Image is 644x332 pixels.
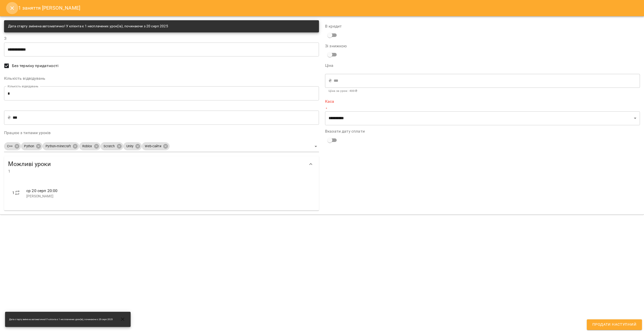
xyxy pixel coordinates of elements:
div: C++ [4,142,21,150]
label: 1 [12,190,14,196]
div: Python-minecraft [43,142,79,150]
label: Кількість відвідувань [4,76,319,80]
label: Зі знижкою [325,44,430,48]
p: ₴ [329,78,332,84]
label: Працює з типами уроків [4,131,319,135]
button: Продати наступний [587,319,642,330]
div: Web-сайти [142,142,169,150]
span: Unity [123,144,137,149]
span: Scratch [100,144,118,149]
span: Roblox [79,144,95,149]
button: Close [6,2,18,14]
div: Дата старту змінена автоматично! У клієнта є 1 несплачених урок(ів), починаючи з 20 серп 2025 [8,22,168,31]
label: З [4,36,319,40]
span: 1 [8,168,305,174]
p: ₴ [8,115,11,121]
span: Web-сайти [142,144,164,149]
label: В кредит [325,24,640,28]
h6: 1 заняття [PERSON_NAME] [18,4,80,12]
div: Scratch [100,142,123,150]
span: Python [21,144,37,149]
span: Дата старту змінена автоматично! У клієнта є 1 несплачених урок(ів), починаючи з 20 серп 2025 [9,318,113,321]
button: Show more [305,158,317,170]
span: Можливі уроки [8,160,305,168]
span: Без терміну придатності [12,63,58,69]
div: Roblox [79,142,100,150]
p: [PERSON_NAME] [26,194,311,199]
label: Вказати дату сплати [325,129,640,133]
b: Ціна за урок : 400 ₴ [329,89,357,93]
div: Unity [123,142,142,150]
label: Каса [325,99,640,103]
div: C++PythonPython-minecraftRobloxScratchUnityWeb-сайти [4,141,319,152]
label: Ціна [325,64,640,68]
span: Продати наступний [592,321,636,328]
span: C++ [4,144,16,149]
span: Python-minecraft [43,144,74,149]
div: Python [21,142,43,150]
span: ср 20 серп 20:00 [26,188,57,193]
